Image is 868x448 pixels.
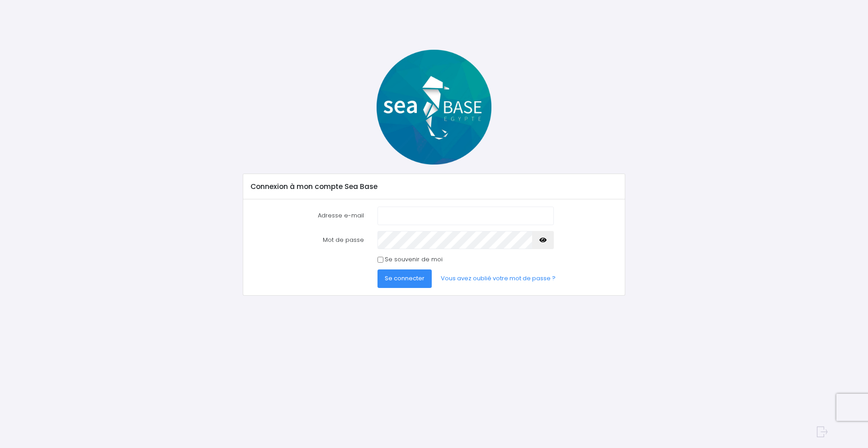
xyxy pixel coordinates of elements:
[243,174,624,199] div: Connexion à mon compte Sea Base
[434,269,563,288] a: Vous avez oublié votre mot de passe ?
[377,269,432,288] button: Se connecter
[244,231,371,249] label: Mot de passe
[385,255,443,264] label: Se souvenir de moi
[385,274,425,283] span: Se connecter
[244,207,371,225] label: Adresse e-mail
